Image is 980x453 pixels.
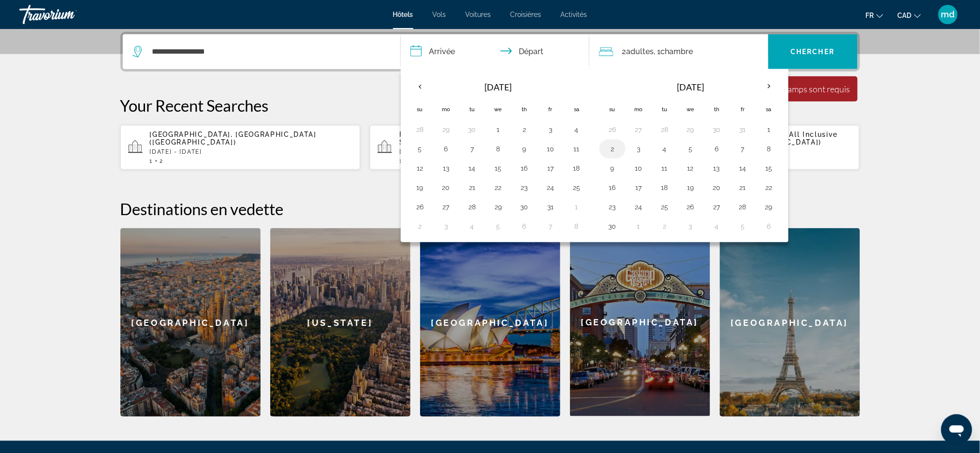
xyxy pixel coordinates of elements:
button: Day 18 [569,161,585,175]
a: [US_STATE] [270,228,410,417]
button: Day 30 [605,219,620,233]
button: Day 13 [439,161,454,175]
button: Day 7 [465,142,480,156]
button: Day 19 [683,181,699,194]
p: Your Recent Searches [120,96,860,115]
button: Day 31 [543,200,558,214]
button: Travelers: 2 adults, 0 children [589,34,768,69]
button: Day 11 [569,142,585,156]
button: Change currency [898,8,921,22]
button: Day 23 [605,200,620,214]
a: [GEOGRAPHIC_DATA] [120,228,261,417]
button: Day 28 [657,123,673,136]
button: Day 26 [683,200,699,214]
button: Day 21 [735,181,751,194]
a: Travorium [19,2,116,27]
button: Day 2 [657,219,673,233]
span: 2 [160,158,163,164]
span: [GEOGRAPHIC_DATA], [GEOGRAPHIC_DATA] ([GEOGRAPHIC_DATA]) [150,131,317,146]
button: Day 27 [631,123,646,136]
button: Day 4 [709,219,725,233]
button: Day 28 [735,200,751,214]
button: Day 15 [491,161,506,175]
button: Day 2 [605,142,620,156]
button: Day 31 [735,123,751,136]
button: Day 9 [517,142,532,156]
button: Day 3 [543,123,558,136]
button: Day 7 [543,219,558,233]
button: Day 6 [439,142,454,156]
iframe: Bouton de lancement de la fenêtre de messagerie [941,414,972,445]
button: Day 17 [543,161,558,175]
span: [GEOGRAPHIC_DATA] Royal Cancun All Inclusive ([GEOGRAPHIC_DATA], [GEOGRAPHIC_DATA]) [649,131,838,146]
button: Day 21 [465,181,480,194]
button: Day 18 [657,181,673,194]
a: Hôtels [393,11,413,18]
button: User Menu [936,4,961,25]
button: Day 29 [761,200,777,214]
button: Day 15 [761,161,777,175]
a: [GEOGRAPHIC_DATA] [570,228,710,417]
button: Day 13 [709,161,725,175]
a: Croisières [511,11,541,18]
button: Chercher [768,34,858,69]
button: Day 17 [631,181,646,194]
button: Day 22 [761,181,777,194]
button: Day 1 [761,123,777,136]
button: Day 30 [465,123,480,136]
button: Day 30 [517,200,532,214]
span: Adultes [627,47,654,56]
button: Day 24 [631,200,646,214]
button: Day 28 [465,200,480,214]
button: Day 2 [412,219,428,233]
button: Next month [756,75,782,98]
th: [DATE] [626,75,756,99]
button: Day 26 [412,200,428,214]
p: [DATE] - [DATE] [399,148,602,155]
span: Chercher [791,48,835,56]
span: CAD [898,12,912,19]
button: Day 7 [735,142,751,156]
button: Day 3 [631,142,646,156]
span: Chambre [661,47,693,56]
span: , 1 [654,45,693,58]
button: Day 12 [412,161,428,175]
button: Day 10 [543,142,558,156]
button: Day 3 [683,219,699,233]
button: Day 29 [491,200,506,214]
span: Fiesta Americana Puerto Vallarta All Inclusive & Spa ([GEOGRAPHIC_DATA], [GEOGRAPHIC_DATA]) [399,131,590,146]
div: Tous les champs sont requis [748,84,850,94]
button: Day 29 [439,123,454,136]
a: Activités [561,11,587,18]
button: Day 27 [439,200,454,214]
button: Day 16 [517,161,532,175]
button: Day 25 [569,181,585,194]
button: Day 6 [517,219,532,233]
h2: Destinations en vedette [120,199,860,219]
button: [GEOGRAPHIC_DATA], [GEOGRAPHIC_DATA] ([GEOGRAPHIC_DATA])[DATE] - [DATE]12 [120,125,361,170]
span: Vols [433,11,446,18]
p: [DATE] - [DATE] [150,148,353,155]
a: Voitures [466,11,491,18]
button: Day 6 [709,142,725,156]
button: Day 16 [605,181,620,194]
button: Day 1 [491,123,506,136]
button: Day 5 [412,142,428,156]
button: Check in and out dates [401,34,589,69]
span: 1 [150,158,153,164]
button: Change language [866,8,883,22]
span: md [941,10,955,19]
button: Day 14 [465,161,480,175]
button: Day 8 [491,142,506,156]
button: Day 6 [761,219,777,233]
button: Day 11 [657,161,673,175]
th: [DATE] [433,75,564,99]
button: Day 29 [683,123,699,136]
button: Day 26 [605,123,620,136]
button: Day 10 [631,161,646,175]
a: [GEOGRAPHIC_DATA] [420,228,560,417]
